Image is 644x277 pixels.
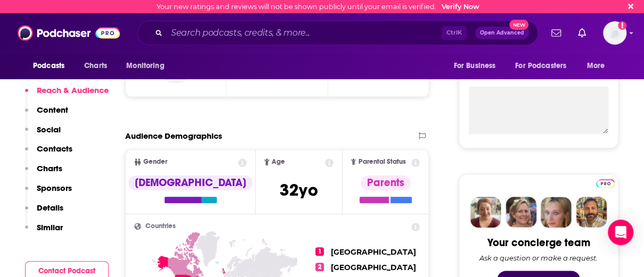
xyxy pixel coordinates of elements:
[315,263,324,271] span: 2
[167,24,442,41] input: Search podcasts, credits, & more...
[37,124,61,135] p: Social
[470,197,501,228] img: Sydney Profile
[508,56,582,76] button: open menu
[280,180,317,200] span: 32 yo
[37,105,68,115] p: Content
[119,56,178,76] button: open menu
[453,58,495,73] span: For Business
[475,27,529,39] button: Open AdvancedNew
[603,21,626,45] span: Logged in as jbarbour
[137,21,538,45] div: Search podcasts, credits, & more...
[37,203,63,213] p: Details
[509,20,528,30] span: New
[25,144,72,163] button: Contacts
[480,30,524,36] span: Open Advanced
[358,158,405,165] span: Parental Status
[25,105,68,124] button: Content
[125,131,222,141] h2: Audience Demographics
[330,263,415,272] span: [GEOGRAPHIC_DATA]
[596,178,615,188] a: Pro website
[37,183,72,193] p: Sponsors
[361,175,411,190] div: Parents
[25,222,63,242] button: Similar
[128,175,252,190] div: [DEMOGRAPHIC_DATA]
[25,163,62,183] button: Charts
[574,24,590,42] a: Show notifications dropdown
[145,223,176,230] span: Countries
[37,163,62,173] p: Charts
[446,56,509,76] button: open menu
[603,21,626,45] img: User Profile
[272,158,285,165] span: Age
[25,85,109,105] button: Reach & Audience
[547,24,565,42] a: Show notifications dropdown
[487,236,590,249] div: Your concierge team
[25,183,72,203] button: Sponsors
[37,222,63,232] p: Similar
[330,247,415,257] span: [GEOGRAPHIC_DATA]
[18,23,120,43] img: Podchaser - Follow, Share and Rate Podcasts
[576,197,607,228] img: Jon Profile
[25,203,63,222] button: Details
[157,3,479,11] div: Your new ratings and reviews will not be shown publicly until your email is verified.
[603,21,626,45] button: Show profile menu
[84,58,107,73] span: Charts
[541,197,572,228] img: Jules Profile
[608,220,633,245] div: Open Intercom Messenger
[479,254,598,262] div: Ask a question or make a request.
[442,26,467,40] span: Ctrl K
[143,158,167,165] span: Gender
[580,56,618,76] button: open menu
[37,144,72,154] p: Contacts
[442,3,479,11] a: Verify Now
[26,56,78,76] button: open menu
[77,56,113,76] a: Charts
[25,124,61,144] button: Social
[596,179,615,188] img: Podchaser Pro
[315,247,324,256] span: 1
[126,58,164,73] span: Monitoring
[33,58,64,73] span: Podcasts
[618,21,626,30] svg: Email not verified
[506,197,536,228] img: Barbara Profile
[587,58,605,73] span: More
[515,58,566,73] span: For Podcasters
[37,85,109,95] p: Reach & Audience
